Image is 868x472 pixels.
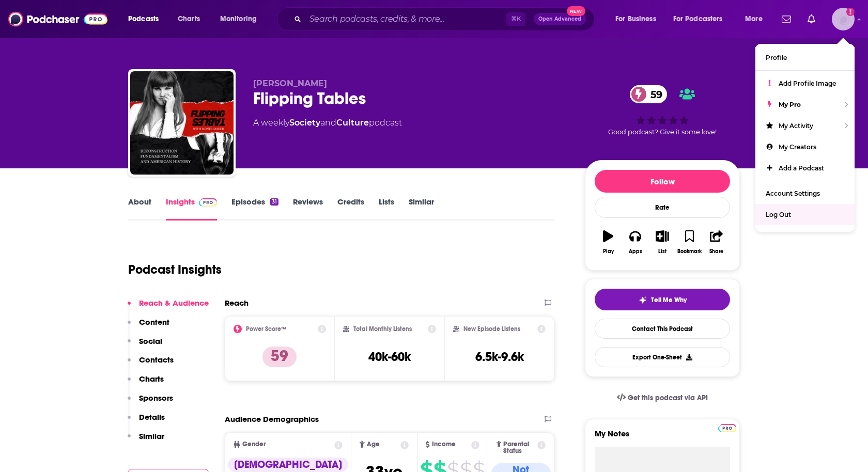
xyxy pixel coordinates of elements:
div: Share [709,248,723,255]
a: Reviews [293,197,323,221]
h1: Podcast Insights [128,262,222,277]
h3: 40k-60k [368,349,411,365]
button: open menu [121,11,172,27]
span: My Creators [779,143,816,151]
button: List [649,224,676,261]
span: [PERSON_NAME] [253,78,327,88]
h2: New Episode Listens [463,325,520,333]
a: Account Settings [755,183,855,204]
button: Apps [622,224,648,261]
div: Rate [595,197,730,218]
a: Charts [171,11,206,27]
button: Social [128,336,162,355]
div: Apps [629,248,642,255]
span: New [567,6,585,16]
span: Parental Status [503,441,535,454]
a: My Creators [755,136,855,158]
img: Podchaser - Follow, Share and Rate Podcasts [8,9,107,29]
button: open menu [608,11,669,27]
span: Good podcast? Give it some love! [608,128,717,136]
p: Details [139,412,165,422]
button: Sponsors [128,393,173,412]
a: Get this podcast via API [609,385,716,411]
span: Income [432,441,456,448]
span: Add a Podcast [779,164,824,172]
button: Similar [128,431,164,450]
input: Search podcasts, credits, & more... [305,11,506,27]
button: Play [595,224,622,261]
a: Similar [409,197,434,221]
div: 59Good podcast? Give it some love! [585,78,740,143]
a: 59 [630,85,668,103]
span: Add Profile Image [779,80,836,87]
a: Episodes31 [231,197,278,221]
span: Podcasts [128,12,159,26]
div: [DEMOGRAPHIC_DATA] [228,458,348,472]
a: Add Profile Image [755,73,855,94]
span: For Podcasters [673,12,723,26]
span: My Pro [779,101,801,108]
span: Monitoring [220,12,257,26]
button: tell me why sparkleTell Me Why [595,289,730,310]
span: Account Settings [766,190,820,197]
span: Gender [242,441,266,448]
button: Details [128,412,165,431]
button: Charts [128,374,164,393]
button: Export One-Sheet [595,347,730,367]
span: 59 [640,85,668,103]
a: Show notifications dropdown [803,10,819,28]
p: 59 [262,347,297,367]
span: For Business [615,12,656,26]
svg: Add a profile image [846,8,855,16]
button: Share [703,224,730,261]
button: open menu [738,11,776,27]
a: InsightsPodchaser Pro [166,197,217,221]
h2: Power Score™ [246,325,286,333]
button: Reach & Audience [128,298,209,317]
p: Sponsors [139,393,173,403]
img: Podchaser Pro [718,424,736,432]
span: My Activity [779,122,813,130]
span: More [745,12,763,26]
a: About [128,197,151,221]
p: Contacts [139,355,174,365]
h3: 6.5k-9.6k [475,349,524,365]
div: Play [603,248,614,255]
button: Bookmark [676,224,703,261]
p: Reach & Audience [139,298,209,308]
div: Search podcasts, credits, & more... [287,7,605,31]
span: Age [367,441,380,448]
a: Show notifications dropdown [778,10,795,28]
span: Profile [766,54,787,61]
h2: Audience Demographics [225,414,319,424]
h2: Reach [225,298,249,308]
button: Follow [595,170,730,193]
span: Tell Me Why [651,296,687,304]
img: User Profile [832,8,855,30]
ul: Show profile menu [755,44,855,232]
span: Get this podcast via API [628,394,708,402]
button: Show profile menu [832,8,855,30]
img: Flipping Tables [130,71,234,175]
p: Similar [139,431,164,441]
img: Podchaser Pro [199,198,217,207]
div: Bookmark [677,248,702,255]
p: Charts [139,374,164,384]
button: Open AdvancedNew [534,13,586,25]
p: Social [139,336,162,346]
div: A weekly podcast [253,117,402,129]
label: My Notes [595,429,730,447]
img: tell me why sparkle [639,296,647,304]
button: Content [128,317,169,336]
div: 31 [270,198,278,206]
span: ⌘ K [506,12,525,26]
button: open menu [667,11,738,27]
span: and [320,118,336,128]
button: open menu [213,11,270,27]
a: Credits [337,197,364,221]
a: Add a Podcast [755,158,855,179]
a: Lists [379,197,394,221]
a: Culture [336,118,369,128]
a: Contact This Podcast [595,319,730,339]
